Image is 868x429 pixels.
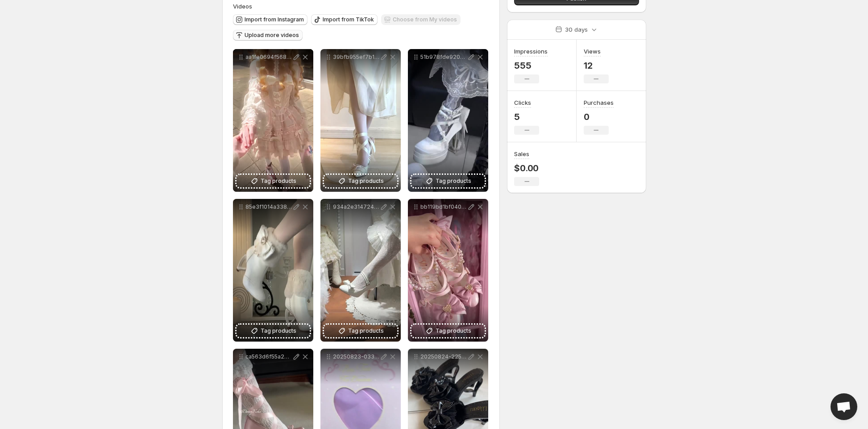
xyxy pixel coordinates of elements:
[245,54,292,61] p: aa1fe0694f568048be5641e7f8a1a24b
[324,325,397,337] button: Tag products
[584,98,614,107] h3: Purchases
[411,175,485,187] button: Tag products
[514,47,548,56] h3: Impressions
[261,326,296,335] span: Tag products
[245,16,304,23] span: Import from Instagram
[233,199,313,342] div: 85e3f1014a3384b73ebd8c36f0f1e436Tag products
[584,47,601,56] h3: Views
[333,54,379,61] p: 39bfb955ef7b127558ec6592fc815f5b
[348,326,384,335] span: Tag products
[233,14,307,25] button: Import from Instagram
[514,98,531,107] h3: Clicks
[245,32,299,39] span: Upload more videos
[420,54,467,61] p: 51b978fde9207a5159872f9acb2f89ce
[831,393,857,420] a: Open chat
[408,199,488,342] div: bb119bd1bf0401dcdc183a4e69fb1d48Tag products
[514,149,529,158] h3: Sales
[514,163,539,173] p: $0.00
[233,30,303,41] button: Upload more videos
[348,177,384,186] span: Tag products
[584,111,614,122] p: 0
[320,199,401,342] div: 934a2e314724ed2e4f24e1a4bc581e47Tag products
[320,49,401,192] div: 39bfb955ef7b127558ec6592fc815f5bTag products
[584,60,609,71] p: 12
[420,353,467,360] p: 20250824-225224
[514,60,548,71] p: 555
[237,175,310,187] button: Tag products
[323,16,374,23] span: Import from TikTok
[233,49,313,192] div: aa1fe0694f568048be5641e7f8a1a24bTag products
[233,3,252,10] span: Videos
[565,25,588,34] p: 30 days
[514,111,539,122] p: 5
[436,177,471,186] span: Tag products
[408,49,488,192] div: 51b978fde9207a5159872f9acb2f89ceTag products
[245,203,292,210] p: 85e3f1014a3384b73ebd8c36f0f1e436
[420,203,467,210] p: bb119bd1bf0401dcdc183a4e69fb1d48
[237,325,310,337] button: Tag products
[261,177,296,186] span: Tag products
[436,326,471,335] span: Tag products
[245,353,292,360] p: ca563d6f55a2077dbddc3da326b0c34a
[333,203,379,210] p: 934a2e314724ed2e4f24e1a4bc581e47
[324,175,397,187] button: Tag products
[311,14,378,25] button: Import from TikTok
[411,325,485,337] button: Tag products
[333,353,379,360] p: 20250823-033847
